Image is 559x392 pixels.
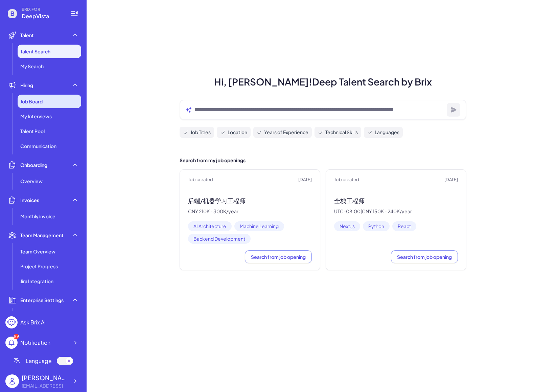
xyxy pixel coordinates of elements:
div: Ask Brix AI [20,318,46,326]
span: Years of Experience [264,129,308,136]
p: CNY 210K - 300K/year [188,209,312,215]
div: Notification [20,339,50,347]
span: My Interviews [20,113,52,120]
span: Job Board [20,98,43,105]
p: UTC-08:00 | CNY 150K - 240K/year [334,209,458,215]
span: React [392,221,416,231]
span: Language [26,357,52,365]
h2: Search from my job openings [180,157,466,164]
span: Enterprise Settings [20,297,64,303]
div: jingconan@deepvista.ai [22,382,69,389]
span: Talent [20,32,34,39]
span: Team Overview [20,248,55,255]
h1: Hi, [PERSON_NAME]! Deep Talent Search by Brix [171,75,474,89]
span: Communication [20,143,56,149]
span: Overview [20,178,43,185]
span: DeepVista [22,12,62,20]
span: Job created [334,176,359,183]
span: AI Architecture [188,221,232,231]
span: Hiring [20,82,33,89]
h3: 后端/机器学习工程师 [188,197,312,205]
span: Team Management [20,232,64,239]
span: Search from job opening [397,254,452,260]
span: Talent Search [20,48,50,55]
span: Onboarding [20,162,47,168]
span: Search from job opening [251,254,306,260]
span: Languages [375,129,399,136]
span: Machine Learning [234,221,284,231]
span: Next.js [334,221,360,231]
span: Invoices [20,197,39,203]
h3: 全栈工程师 [334,197,458,205]
button: Search from job opening [245,250,312,263]
span: My Search [20,63,44,70]
span: Job Titles [190,129,211,136]
button: Search from job opening [391,250,458,263]
span: Location [228,129,247,136]
span: BRIX FOR [22,7,62,12]
span: Talent Pool [20,128,45,134]
div: 89 [14,334,19,339]
span: Technical Skills [325,129,358,136]
span: Project Progress [20,263,58,270]
img: user_logo.png [5,374,19,388]
span: Job created [188,176,213,183]
span: Monthly invoice [20,213,55,220]
span: Python [363,221,390,231]
span: Jira Integration [20,278,53,285]
div: Jing Conan Wang [22,373,69,382]
span: [DATE] [444,176,458,183]
span: Backend Development [188,234,251,244]
span: [DATE] [298,176,312,183]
